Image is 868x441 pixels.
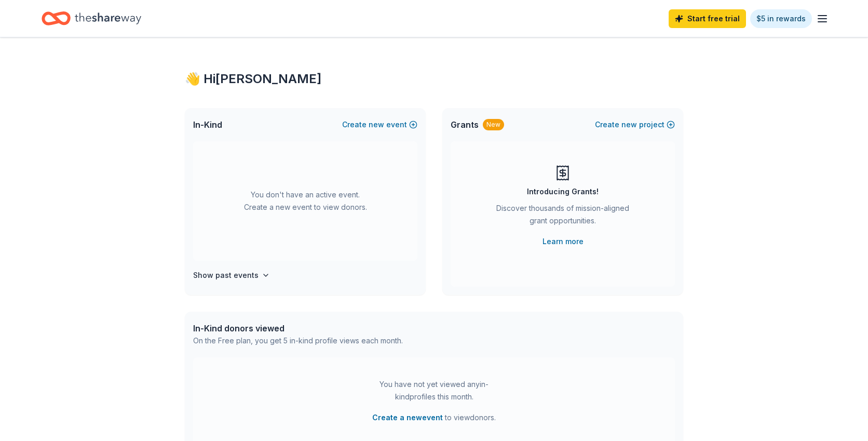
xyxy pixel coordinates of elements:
[185,71,683,87] div: 👋 Hi [PERSON_NAME]
[193,269,259,282] h4: Show past events
[193,141,417,261] div: You don't have an active event. Create a new event to view donors.
[595,118,675,131] button: Createnewproject
[492,202,633,231] div: Discover thousands of mission-aligned grant opportunities.
[342,118,417,131] button: Createnewevent
[193,335,403,347] div: On the Free plan, you get 5 in-kind profile views each month.
[750,9,812,28] a: $5 in rewards
[193,118,222,131] span: In-Kind
[42,6,141,31] a: Home
[193,269,270,282] button: Show past events
[369,378,499,403] div: You have not yet viewed any in-kind profiles this month.
[193,322,403,335] div: In-Kind donors viewed
[542,235,584,248] a: Learn more
[669,9,746,28] a: Start free trial
[369,118,384,131] span: new
[372,411,443,424] button: Create a newevent
[451,118,479,131] span: Grants
[621,118,637,131] span: new
[483,119,504,130] div: New
[527,185,599,198] div: Introducing Grants!
[372,411,496,424] span: to view donors .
